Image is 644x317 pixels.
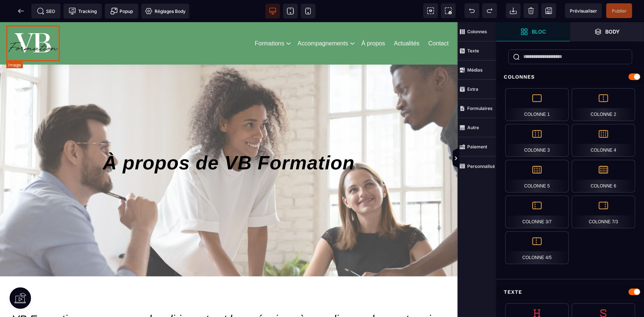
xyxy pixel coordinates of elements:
[361,17,385,26] a: À propos
[63,4,102,18] span: Code de suivi
[505,160,569,193] div: Colonne 5
[505,88,569,121] div: Colonne 1
[301,4,316,18] span: Voir mobile
[505,231,569,264] div: Colonne 4/5
[105,4,138,18] span: Créer une alerte modale
[297,17,348,26] a: Accompagnements
[467,125,479,130] strong: Autre
[496,70,644,84] div: Colonnes
[612,8,627,14] span: Publier
[570,8,597,14] span: Prévisualiser
[141,4,189,18] span: Favicon
[572,88,635,121] div: Colonne 2
[467,144,487,149] strong: Paiement
[31,4,61,18] span: Métadata SEO
[283,4,298,18] span: Voir tablette
[255,17,284,26] a: Formations
[524,3,538,18] span: Nettoyage
[458,137,496,156] span: Paiement
[394,17,419,26] a: Actualités
[541,3,556,18] span: Enregistrer
[570,22,644,41] span: Ouvrir les calques
[505,196,569,228] div: Colonne 3/7
[458,61,496,80] span: Médias
[496,148,504,170] span: Afficher les vues
[506,3,521,18] span: Importer
[467,48,479,54] strong: Texte
[428,17,449,26] a: Contact
[465,3,479,18] span: Défaire
[572,160,635,193] div: Colonne 6
[458,99,496,118] span: Formulaires
[496,285,644,299] div: Texte
[532,29,546,34] strong: Bloc
[482,3,497,18] span: Rétablir
[496,22,570,41] span: Ouvrir les blocs
[458,118,496,137] span: Autre
[145,7,186,15] span: Réglages Body
[69,7,97,15] span: Tracking
[14,4,28,18] span: Retour
[37,7,55,15] span: SEO
[505,124,569,157] div: Colonne 3
[423,3,438,18] span: Voir les composants
[572,124,635,157] div: Colonne 4
[572,196,635,228] div: Colonne 7/3
[467,163,495,169] strong: Personnalisé
[458,80,496,99] span: Extra
[467,67,483,73] strong: Médias
[458,156,496,176] span: Personnalisé
[265,4,280,18] span: Voir bureau
[467,86,478,92] strong: Extra
[458,22,496,41] span: Colonnes
[467,29,487,34] strong: Colonnes
[467,106,493,111] strong: Formulaires
[606,3,632,18] span: Enregistrer le contenu
[441,3,456,18] span: Capture d'écran
[606,29,620,34] strong: Body
[103,130,355,151] span: À propos de VB Formation
[565,3,602,18] span: Aperçu
[6,3,60,39] img: 86a4aa658127570b91344bfc39bbf4eb_Blanc_sur_fond_vert.png
[110,7,133,15] span: Popup
[458,41,496,61] span: Texte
